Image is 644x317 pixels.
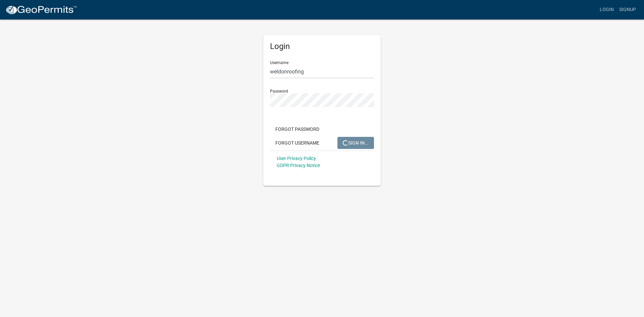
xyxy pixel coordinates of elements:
span: SIGN IN... [343,140,369,145]
a: Login [597,3,616,16]
a: GDPR Privacy Notice [277,163,320,168]
button: Forgot Username [270,137,325,149]
h5: Login [270,42,374,51]
a: User Privacy Policy [277,156,316,161]
button: SIGN IN... [337,137,374,149]
button: Forgot Password [270,123,325,135]
a: Signup [616,3,639,16]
